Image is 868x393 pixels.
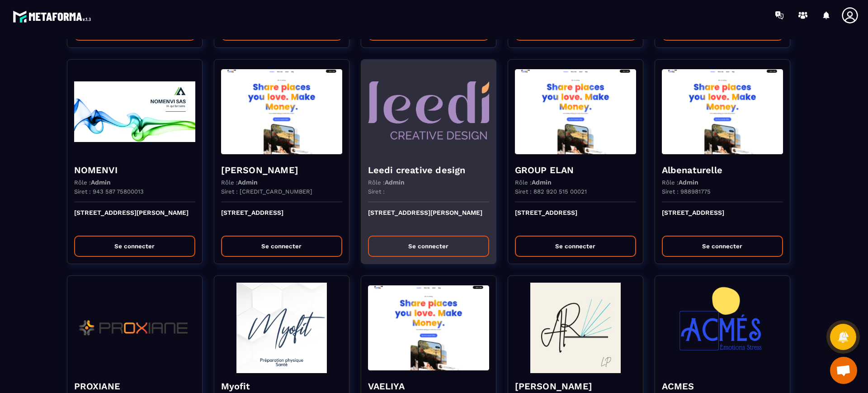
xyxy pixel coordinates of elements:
img: funnel-background [221,283,342,373]
h4: Myofit [221,380,342,393]
h4: GROUP ELAN [515,164,636,176]
p: Rôle : [368,179,405,186]
span: Admin [91,179,111,186]
button: Se connecter [662,236,783,257]
img: funnel-background [221,66,342,157]
img: funnel-background [368,66,489,157]
h4: NOMENVI [74,164,195,176]
p: [STREET_ADDRESS][PERSON_NAME] [368,209,489,229]
button: Se connecter [221,236,342,257]
img: funnel-background [74,66,195,157]
p: Rôle : [515,179,552,186]
button: Se connecter [515,236,636,257]
p: Siret : [368,188,385,195]
span: Admin [532,179,552,186]
button: Se connecter [368,236,489,257]
h4: VAELIYA [368,380,489,393]
h4: [PERSON_NAME] [221,164,342,176]
span: Admin [385,179,405,186]
img: logo [13,8,94,25]
p: Siret : 943 587 75800013 [74,188,144,195]
span: Admin [238,179,258,186]
button: Se connecter [74,236,195,257]
img: funnel-background [515,66,636,157]
p: Rôle : [662,179,698,186]
img: funnel-background [74,283,195,373]
h4: ACMES [662,380,783,393]
p: Siret : [CREDIT_CARD_NUMBER] [221,188,312,195]
p: [STREET_ADDRESS] [221,209,342,229]
h4: [PERSON_NAME] [515,380,636,393]
p: [STREET_ADDRESS][PERSON_NAME] [74,209,195,229]
p: [STREET_ADDRESS] [515,209,636,229]
img: funnel-background [515,283,636,373]
img: funnel-background [662,66,783,157]
div: Ouvrir le chat [830,357,857,384]
img: funnel-background [662,283,783,373]
span: Admin [679,179,698,186]
img: funnel-background [368,283,489,373]
h4: PROXIANE [74,380,195,393]
p: Rôle : [221,179,258,186]
p: Rôle : [74,179,111,186]
p: Siret : 988981775 [662,188,711,195]
p: Siret : 882 920 515 00021 [515,188,587,195]
p: [STREET_ADDRESS] [662,209,783,229]
h4: Albenaturelle [662,164,783,176]
h4: Leedi creative design [368,164,489,176]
